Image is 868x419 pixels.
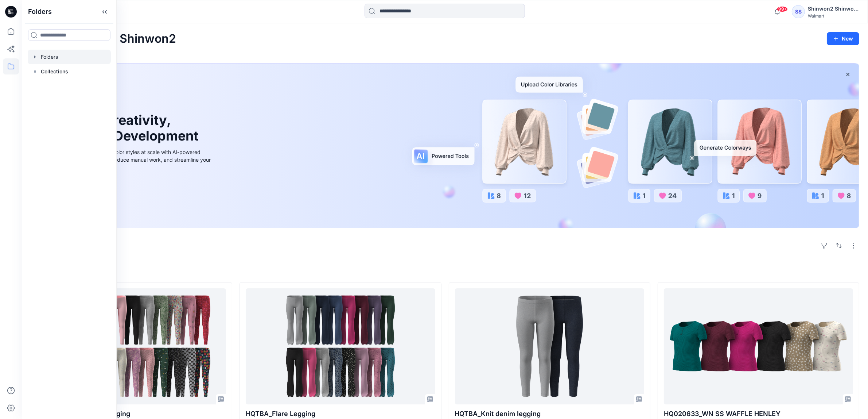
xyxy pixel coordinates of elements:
[455,409,644,419] p: HQTBA_Knit denim legging
[48,112,202,144] h1: Unleash Creativity, Speed Up Development
[455,288,644,404] a: HQTBA_Knit denim legging
[41,67,68,76] p: Collections
[808,4,859,13] div: Shinwon2 Shinwon2
[48,148,213,171] div: Explore ideas faster and recolor styles at scale with AI-powered tools that boost creativity, red...
[37,288,226,404] a: HQTBA_Single jersey legging
[792,5,805,18] div: SS
[37,409,226,419] p: HQTBA_Single jersey legging
[31,266,859,275] h4: Styles
[777,6,788,12] span: 99+
[808,13,859,19] div: Walmart
[827,32,859,45] button: New
[246,409,435,419] p: HQTBA_Flare Legging
[48,180,213,195] a: Discover more
[246,288,435,404] a: HQTBA_Flare Legging
[664,288,853,404] a: HQ020633_WN SS WAFFLE HENLEY
[664,409,853,419] p: HQ020633_WN SS WAFFLE HENLEY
